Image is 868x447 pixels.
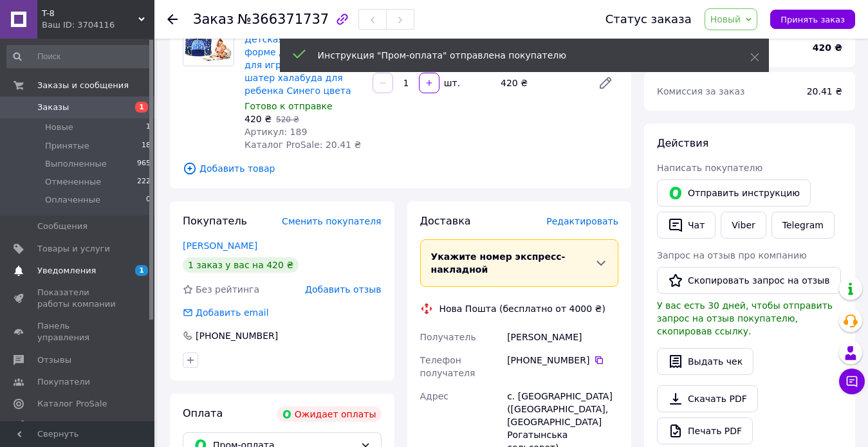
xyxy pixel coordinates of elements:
a: Viber [721,212,766,239]
span: Укажите номер экспресс-накладной [431,251,566,275]
span: Доставка [420,215,471,227]
span: Сообщения [37,221,88,232]
span: Покупатель [183,215,247,227]
div: Вернуться назад [167,13,178,26]
a: Telegram [771,212,835,239]
span: 18 [142,140,151,152]
button: Выдать чек [657,348,753,375]
span: Аналитика [37,420,85,432]
div: Инструкция "Пром-оплата" отправлена покупателю [318,49,718,62]
button: Принять заказ [770,10,855,29]
span: T-8 [42,8,138,19]
span: Заказы и сообщения [37,80,129,91]
b: 420 ₴ [813,42,842,53]
div: 420 ₴ [495,74,587,92]
span: Заказ [193,12,234,27]
span: Отмененные [45,176,101,188]
span: Покупатели [37,376,90,388]
span: Комиссия за заказ [657,86,745,96]
span: Телефон получателя [420,355,476,378]
a: Печать PDF [657,417,753,444]
span: №366371737 [237,12,329,27]
span: Выполненные [45,158,107,170]
div: Нова Пошта (бесплатно от 4000 ₴) [436,302,609,315]
span: У вас есть 30 дней, чтобы отправить запрос на отзыв покупателю, скопировав ссылку. [657,300,833,336]
span: Панель управления [37,320,119,343]
div: шт. [441,77,461,89]
span: 20.41 ₴ [807,86,842,96]
span: Добавить отзыв [305,284,381,295]
span: Получатель [420,332,476,342]
span: 0 [146,194,151,206]
span: Редактировать [546,216,618,226]
span: Принятые [45,140,89,152]
a: Детская палатка тент в форме домика замка для игр детей Игровой шатер халабуда для ребенка Синего... [245,34,358,96]
span: Уведомления [37,265,96,277]
button: Чат [657,212,716,239]
span: Написать покупателю [657,163,762,173]
div: [PERSON_NAME] [504,325,621,349]
div: Добавить email [181,306,270,319]
span: Адрес [420,391,448,401]
span: 1 [146,122,151,133]
span: Отзывы [37,354,71,366]
span: Оплата [183,407,223,419]
div: Статус заказа [605,13,692,26]
a: Редактировать [593,70,618,96]
span: 420 ₴ [245,114,272,124]
span: Заказы [37,102,69,113]
span: Новые [45,122,73,133]
span: 222 [137,176,151,188]
div: Ваш ID: 3704116 [42,19,154,31]
span: Каталог ProSale [37,398,107,410]
span: Готово к отправке [245,101,333,111]
span: Показатели работы компании [37,287,119,310]
span: Каталог ProSale: 20.41 ₴ [245,140,361,150]
span: Без рейтинга [196,284,259,295]
span: Добавить товар [183,161,618,176]
div: Ожидает оплаты [277,406,382,422]
div: 1 заказ у вас на 420 ₴ [183,257,299,273]
span: Товары и услуги [37,243,110,255]
span: 1 [135,102,148,113]
span: Сменить покупателя [282,216,381,226]
img: Детская палатка тент в форме домика замка для игр детей Игровой шатер халабуда для ребенка Синего... [183,19,234,62]
span: 520 ₴ [276,115,299,124]
div: [PHONE_NUMBER] [194,329,279,342]
span: Действия [657,137,708,149]
span: Принять заказ [780,15,845,24]
button: Скопировать запрос на отзыв [657,267,841,294]
button: Чат с покупателем [839,369,865,394]
a: [PERSON_NAME] [183,241,257,251]
a: Скачать PDF [657,385,758,412]
span: Оплаченные [45,194,100,206]
div: [PHONE_NUMBER] [507,354,618,367]
span: Артикул: 189 [245,127,307,137]
span: Новый [710,14,741,24]
span: 965 [137,158,151,170]
button: Отправить инструкцию [657,179,811,206]
span: 1 [135,265,148,276]
span: Запрос на отзыв про компанию [657,250,807,260]
div: Добавить email [194,306,270,319]
input: Поиск [6,45,152,68]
